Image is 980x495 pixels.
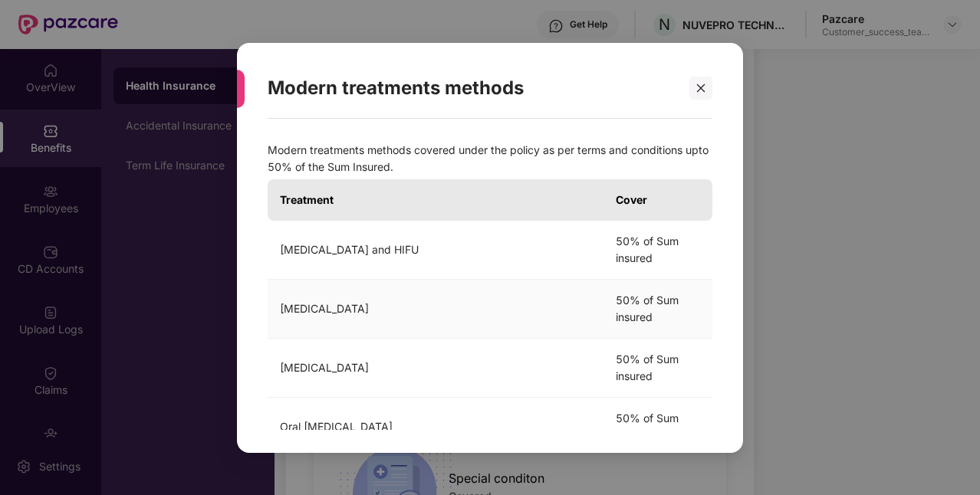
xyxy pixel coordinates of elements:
p: Modern treatments methods covered under the policy as per terms and conditions upto 50% of the Su... [268,141,712,175]
td: [MEDICAL_DATA] [268,279,603,338]
td: 50% of Sum insured [603,279,713,338]
td: Oral [MEDICAL_DATA] [268,397,603,456]
th: Cover [603,179,713,220]
th: Treatment [268,179,603,220]
span: close [696,82,706,93]
td: [MEDICAL_DATA] [268,338,603,397]
td: 50% of Sum insured [603,338,713,397]
div: Modern treatments methods [268,58,676,118]
td: 50% of Sum insured [603,220,713,279]
td: [MEDICAL_DATA] and HIFU [268,220,603,279]
td: 50% of Sum insured [603,397,713,456]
